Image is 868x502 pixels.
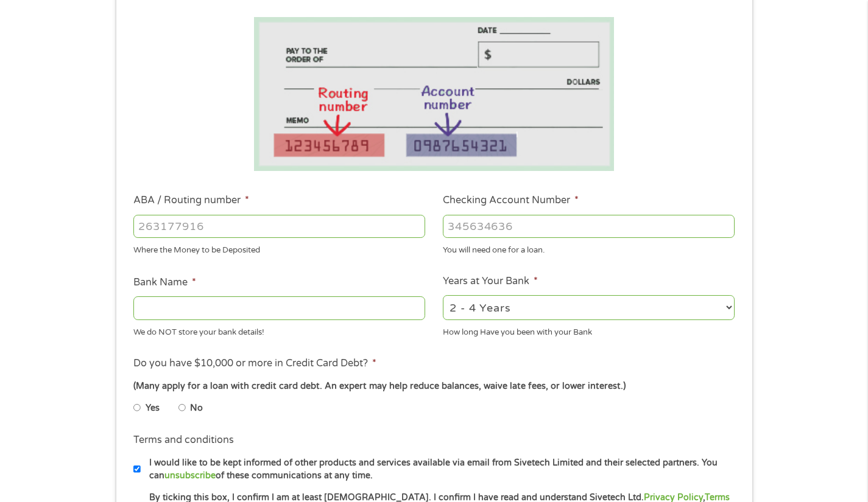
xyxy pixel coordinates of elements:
[133,215,425,238] input: 263177916
[190,402,203,415] label: No
[146,402,160,415] label: Yes
[133,240,425,257] div: Where the Money to be Deposited
[133,434,234,447] label: Terms and conditions
[133,194,249,207] label: ABA / Routing number
[443,322,735,338] div: How long Have you been with your Bank
[443,215,735,238] input: 345634636
[443,275,538,288] label: Years at Your Bank
[141,456,738,483] label: I would like to be kept informed of other products and services available via email from Sivetech...
[443,194,579,207] label: Checking Account Number
[254,17,615,171] img: Routing number location
[443,240,735,257] div: You will need one for a loan.
[133,276,196,289] label: Bank Name
[133,380,734,393] div: (Many apply for a loan with credit card debt. An expert may help reduce balances, waive late fees...
[164,470,216,481] a: unsubscribe
[133,357,376,370] label: Do you have $10,000 or more in Credit Card Debt?
[133,322,425,338] div: We do NOT store your bank details!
